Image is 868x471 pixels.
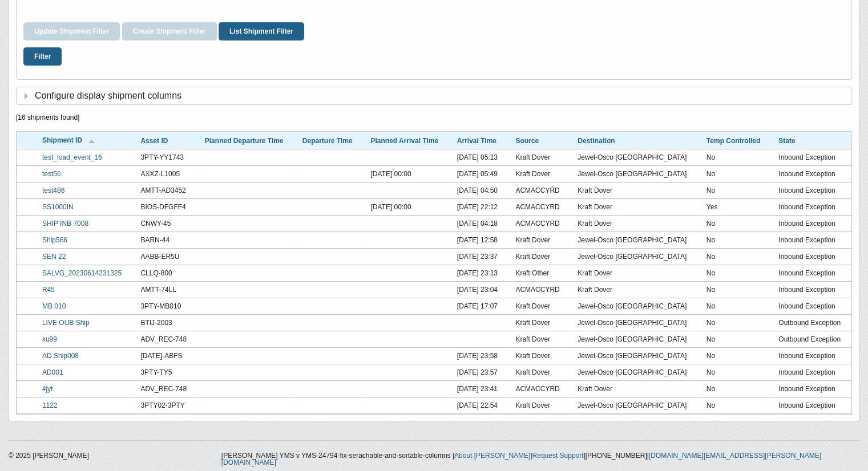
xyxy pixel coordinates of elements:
[221,452,859,466] div: [PERSON_NAME] YMS v YMS-24794-fix-serachable-and-sortable-columns | | | |
[570,348,698,364] td: Jewel-Osco [GEOGRAPHIC_DATA]
[570,364,698,380] td: Jewel-Osco [GEOGRAPHIC_DATA]
[132,232,196,249] td: BARN-44
[570,249,698,265] td: Jewel-Osco [GEOGRAPHIC_DATA]
[578,137,615,145] a: Destination
[42,170,61,178] a: test56
[507,298,570,315] td: Kraft Dover
[570,182,698,199] td: Kraft Dover
[42,352,79,360] a: AD Ship008
[196,132,294,149] th: Sort by Planned Departure Time
[449,216,507,232] td: [DATE] 04:18
[770,166,851,182] td: Inbound Exception
[34,132,132,149] th: Sort by Shipment ID
[770,298,851,315] td: Inbound Exception
[570,199,698,216] td: Kraft Dover
[362,132,449,149] th: Sort by Planned Arrival Time
[770,182,851,199] td: Inbound Exception
[698,282,770,298] td: No
[221,452,821,466] a: [DOMAIN_NAME][EMAIL_ADDRESS][PERSON_NAME][DOMAIN_NAME]
[698,216,770,232] td: No
[770,364,851,380] td: Inbound Exception
[570,298,698,315] td: Jewel-Osco [GEOGRAPHIC_DATA]
[570,397,698,413] td: Jewel-Osco [GEOGRAPHIC_DATA]
[122,22,217,40] a: Create Shipment Filter
[42,286,55,294] a: R45
[88,137,95,144] img: sort_desc-590c51446ec9caa0e54a02439bf901173a63c0cb65a517569cb5de9d6b7f4f05.png
[449,348,507,364] td: [DATE] 23:58
[570,232,698,249] td: Jewel-Osco [GEOGRAPHIC_DATA]
[132,182,196,199] td: AMTT-AD3452
[507,182,570,199] td: ACMACCYRD
[770,232,851,249] td: Inbound Exception
[302,137,353,145] a: Departure Time
[42,203,74,211] a: SS1000IN
[570,265,698,282] td: Kraft Dover
[16,112,852,124] label: [16 shipments found]
[698,298,770,315] td: No
[140,137,168,145] a: Asset ID
[570,166,698,182] td: Jewel-Osco [GEOGRAPHIC_DATA]
[770,249,851,265] td: Inbound Exception
[507,315,570,331] td: Kraft Dover
[219,22,304,40] a: List Shipment Filter
[507,232,570,249] td: Kraft Dover
[507,249,570,265] td: Kraft Dover
[132,348,196,364] td: [DATE]-ABFS
[507,166,570,182] td: Kraft Dover
[449,380,507,397] td: [DATE] 23:41
[507,397,570,413] td: Kraft Dover
[770,132,851,149] th: Sort by State
[570,216,698,232] td: Kraft Dover
[770,331,851,348] td: Outbound Exception
[449,199,507,216] td: [DATE] 22:12
[570,380,698,397] td: Kraft Dover
[42,368,63,376] a: AD001
[132,331,196,348] td: ADV_REC-748
[570,132,698,149] th: Sort by Destination
[770,380,851,397] td: Inbound Exception
[698,348,770,364] td: No
[449,397,507,413] td: [DATE] 22:54
[770,348,851,364] td: Inbound Exception
[770,315,851,331] td: Outbound Exception
[132,298,196,315] td: 3PTY-MB010
[42,253,66,261] a: SEN 22
[132,397,196,413] td: 3PTY02-3PTY
[132,199,196,216] td: BIOS-DFGFF4
[586,452,647,460] span: [PHONE_NUMBER]
[23,90,851,102] h6: Configure display shipment columns
[132,132,196,149] th: Sort by Asset ID
[42,335,57,343] a: ku99
[42,319,90,327] a: LIVE OUB Ship
[132,249,196,265] td: AABB-ER5U
[370,137,438,145] a: Planned Arrival Time
[457,137,496,145] a: Arrival Time
[570,315,698,331] td: Jewel-Osco [GEOGRAPHIC_DATA]
[698,315,770,331] td: No
[42,220,88,228] a: SHIP INB 7008
[294,132,362,149] th: Sort by Departure Time
[698,397,770,413] td: No
[770,265,851,282] td: Inbound Exception
[507,265,570,282] td: Kraft Other
[42,385,53,393] a: 4jyt
[42,401,58,409] a: 1122
[706,137,760,145] a: Temp Controlled
[507,380,570,397] td: ACMACCYRD
[132,315,196,331] td: BTIJ-2003
[698,232,770,249] td: No
[698,380,770,397] td: No
[449,182,507,199] td: [DATE] 04:50
[770,149,851,166] td: Inbound Exception
[42,302,66,310] a: MB 010
[449,132,507,149] th: Sort by Arrival Time
[449,166,507,182] td: [DATE] 05:49
[770,216,851,232] td: Inbound Exception
[698,265,770,282] td: No
[42,136,82,144] a: Shipment ID
[449,249,507,265] td: [DATE] 23:37
[698,199,770,216] td: Yes
[770,397,851,413] td: Inbound Exception
[449,364,507,380] td: [DATE] 23:57
[698,166,770,182] td: No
